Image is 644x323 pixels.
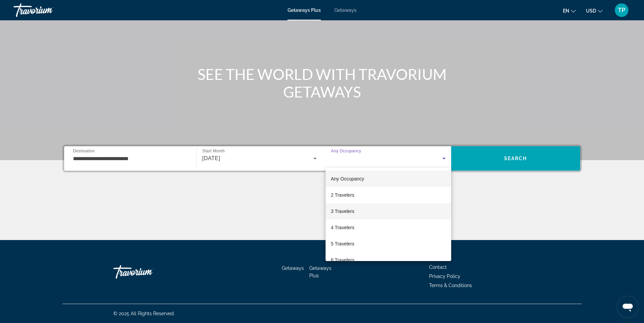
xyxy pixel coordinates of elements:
[331,207,354,215] span: 3 Travelers
[331,191,354,199] span: 2 Travelers
[331,223,354,232] span: 4 Travelers
[331,176,364,181] span: Any Occupancy
[331,256,354,264] span: 6 Travelers
[331,240,354,248] span: 5 Travelers
[617,296,639,318] iframe: Button to launch messaging window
